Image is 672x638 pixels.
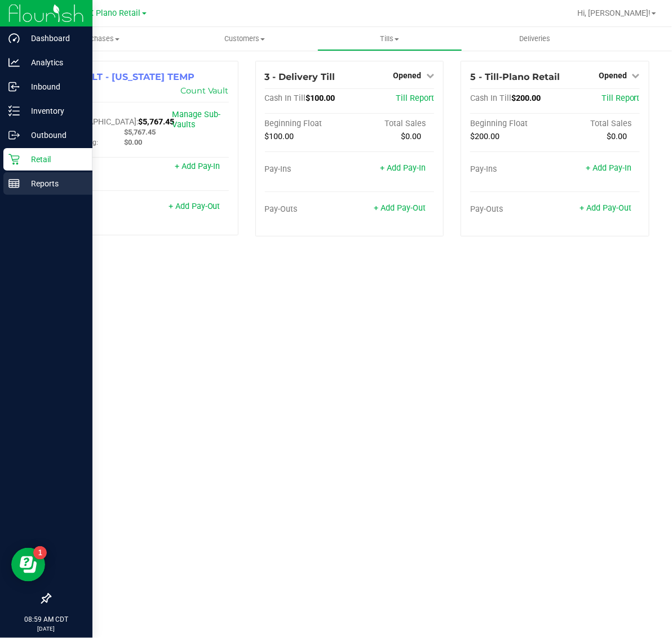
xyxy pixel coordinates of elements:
a: Purchases [27,27,172,51]
a: Till Report [602,93,640,103]
span: $200.00 [511,93,541,103]
span: Tills [318,34,462,44]
a: + Add Pay-Out [580,203,631,213]
inline-svg: Reports [8,178,20,189]
p: Inventory [20,104,87,118]
a: Manage Sub-Vaults [172,110,220,130]
p: 08:59 AM CDT [5,614,87,624]
inline-svg: Outbound [8,130,20,141]
p: [DATE] [5,624,87,633]
span: Customers [173,34,316,44]
a: Count Vault [180,86,229,96]
a: Till Report [396,93,434,103]
span: $100.00 [306,93,335,103]
inline-svg: Inventory [8,105,20,117]
a: + Add Pay-Out [169,202,220,211]
a: Deliveries [462,27,607,51]
div: Total Sales [350,119,434,129]
span: $5,767.45 [138,117,174,127]
div: Pay-Ins [59,163,144,173]
a: + Add Pay-In [586,163,631,173]
inline-svg: Inbound [8,81,20,92]
span: TX Plano Retail [84,8,141,18]
p: Inbound [20,80,87,93]
inline-svg: Analytics [8,57,20,68]
a: + Add Pay-In [380,163,426,173]
a: + Add Pay-Out [374,203,426,213]
span: Cash In Till [470,93,511,103]
span: 3 - Delivery Till [265,72,335,82]
span: Deliveries [504,34,565,44]
span: $100.00 [265,132,294,141]
p: Reports [20,177,87,190]
span: Cash In Till [265,93,306,103]
a: + Add Pay-In [175,162,220,171]
div: Pay-Outs [59,203,144,213]
inline-svg: Retail [8,154,20,165]
p: Analytics [20,56,87,69]
div: Pay-Outs [265,204,350,215]
div: Pay-Ins [265,164,350,175]
span: Opened [393,71,421,80]
a: Tills [317,27,462,51]
div: Pay-Outs [470,204,555,215]
div: Beginning Float [470,119,555,129]
span: $5,767.45 [124,128,156,136]
span: $0.00 [607,132,627,141]
a: Customers [172,27,317,51]
iframe: Resource center [11,548,45,582]
p: Retail [20,153,87,166]
p: Outbound [20,128,87,142]
span: $0.00 [401,132,421,141]
div: Beginning Float [265,119,350,129]
span: Purchases [27,34,172,44]
div: Total Sales [555,119,640,129]
inline-svg: Dashboard [8,33,20,44]
p: Dashboard [20,32,87,45]
div: Pay-Ins [470,164,555,175]
span: 1 - VAULT - [US_STATE] TEMP RETAIL [59,72,194,96]
span: $200.00 [470,132,499,141]
span: Opened [599,71,627,80]
span: $0.00 [124,138,142,146]
span: Cash In [GEOGRAPHIC_DATA]: [59,107,138,127]
iframe: Resource center unread badge [33,546,47,560]
span: 5 - Till-Plano Retail [470,72,560,82]
span: Hi, [PERSON_NAME]! [577,8,651,17]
